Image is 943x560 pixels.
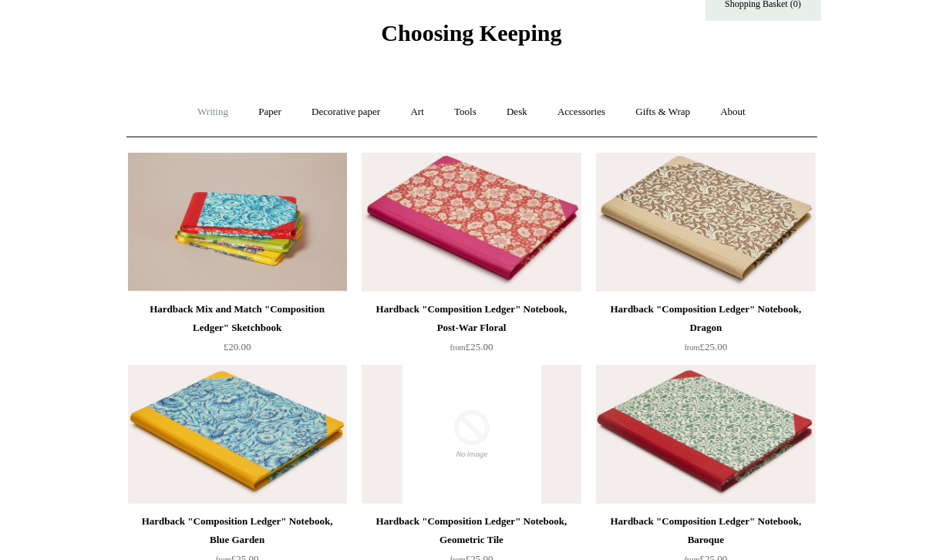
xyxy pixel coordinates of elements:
a: Accessories [544,92,619,133]
div: Hardback "Composition Ledger" Notebook, Post-War Floral [365,300,577,337]
a: Paper [244,92,295,133]
div: Hardback Mix and Match "Composition Ledger" Sketchbook [132,300,343,337]
a: Hardback "Composition Ledger" Notebook, Blue Garden Hardback "Composition Ledger" Notebook, Blue ... [128,365,347,504]
a: Choosing Keeping [381,32,561,43]
a: Art [397,92,438,133]
span: from [685,343,700,352]
img: Hardback "Composition Ledger" Notebook, Dragon [596,153,815,292]
div: Hardback "Composition Ledger" Notebook, Dragon [600,300,811,337]
div: Hardback "Composition Ledger" Notebook, Baroque [600,512,811,549]
a: Tools [440,92,490,133]
a: Hardback "Composition Ledger" Notebook, Dragon from£25.00 [596,300,815,363]
div: Hardback "Composition Ledger" Notebook, Blue Garden [132,512,343,549]
img: Hardback "Composition Ledger" Notebook, Post-War Floral [362,153,581,292]
img: Hardback "Composition Ledger" Notebook, Baroque [596,365,815,504]
a: Writing [184,92,242,133]
span: £25.00 [685,341,728,353]
a: Gifts & Wrap [621,92,704,133]
img: no-image-2048-a2addb12_grande.gif [362,365,581,504]
span: £20.00 [224,341,251,353]
a: Decorative paper [298,92,394,133]
a: Hardback Mix and Match "Composition Ledger" Sketchbook Hardback Mix and Match "Composition Ledger... [128,153,347,292]
a: Desk [493,92,541,133]
div: Hardback "Composition Ledger" Notebook, Geometric Tile [365,512,577,549]
a: Hardback "Composition Ledger" Notebook, Post-War Floral from£25.00 [362,300,581,363]
a: Hardback "Composition Ledger" Notebook, Post-War Floral Hardback "Composition Ledger" Notebook, P... [362,153,581,292]
a: Hardback "Composition Ledger" Notebook, Dragon Hardback "Composition Ledger" Notebook, Dragon [596,153,815,292]
span: from [450,343,466,352]
a: Hardback Mix and Match "Composition Ledger" Sketchbook £20.00 [128,300,347,363]
span: £25.00 [450,341,493,353]
img: Hardback Mix and Match "Composition Ledger" Sketchbook [128,153,347,292]
img: Hardback "Composition Ledger" Notebook, Blue Garden [128,365,347,504]
span: Choosing Keeping [381,20,561,46]
a: Hardback "Composition Ledger" Notebook, Baroque Hardback "Composition Ledger" Notebook, Baroque [596,365,815,504]
a: About [706,92,759,133]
